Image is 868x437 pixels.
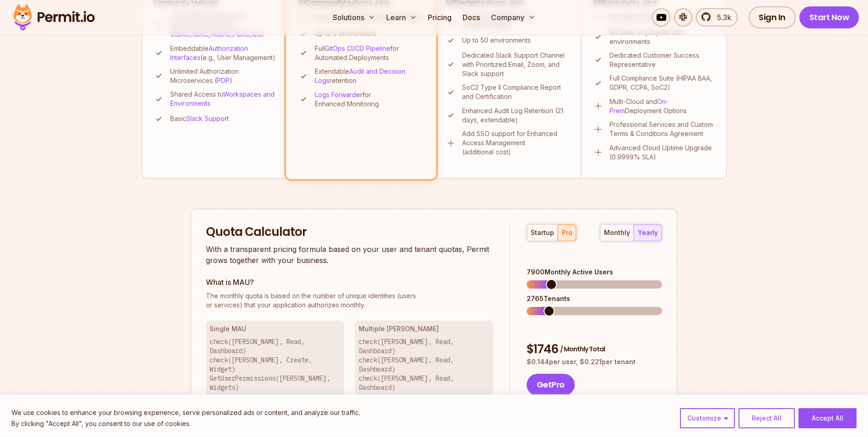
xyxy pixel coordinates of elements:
a: Pricing [424,8,455,27]
p: Unlimited Authorization Microservices ( ) [170,67,277,85]
p: Up to 50 environments [462,36,531,45]
p: Add SSO support for Enhanced Access Management (additional cost) [462,129,570,157]
p: Multi-Cloud and Deployment Options [609,97,715,115]
p: Embeddable (e.g., User Management) [170,44,277,62]
button: Accept All [798,408,857,428]
div: monthly [604,228,630,237]
a: 5.3k [696,8,738,27]
p: Enhanced Audit Log Retention (21 days, extendable) [462,106,570,125]
p: Dedicated Customer Success Representative [609,51,715,69]
button: Reject All [739,408,795,428]
p: check([PERSON_NAME], Read, Dashboard) check([PERSON_NAME], Read, Dashboard) check([PERSON_NAME], ... [359,337,490,392]
a: Start Now [799,6,859,28]
h3: What is MAU? [206,277,493,288]
h3: Multiple [PERSON_NAME] [359,324,490,333]
p: Advanced Cloud Uptime Upgrade (0.9999% SLA) [609,143,715,162]
a: On-Prem [609,98,669,115]
button: Customize [680,408,735,428]
p: Full Compliance Suite (HIPAA BAA, GDPR, CCPA, SoC2) [609,74,715,92]
p: SoC2 Type II Compliance Report and Certification [462,83,570,101]
p: $ 0.144 per user, $ 0.221 per tenant [527,357,662,366]
button: Company [487,8,539,27]
h3: Single MAU [210,324,340,333]
span: The monthly quota is based on the number of unique identities (users [206,291,493,300]
div: 2765 Tenants [527,294,662,303]
div: 7900 Monthly Active Users [527,268,662,277]
p: for Enhanced Monitoring [315,90,424,109]
p: Extendable retention [315,67,424,85]
p: Shared Access to [170,90,277,108]
a: Authorization Interfaces [170,44,248,61]
span: 5.3k [712,12,731,23]
a: Slack Support [186,115,229,122]
p: Basic [170,114,229,123]
p: or services) that your application authorizes monthly. [206,291,493,310]
button: Solutions [329,8,379,27]
div: startup [531,228,554,237]
button: GetPro [527,374,575,396]
p: Dedicated Slack Support Channel with Prioritized Email, Zoom, and Slack support [462,51,570,78]
button: Learn [383,8,421,27]
p: By clicking "Accept All", you consent to our use of cookies. [11,418,360,429]
a: Docs [459,8,484,27]
a: GitOps CI/CD Pipeline [325,44,390,52]
img: Permit logo [9,2,99,33]
a: Sign In [749,6,796,28]
h2: Quota Calculator [206,224,493,240]
p: Full for Automated Deployments [315,44,424,62]
p: Professional Services and Custom Terms & Conditions Agreement [609,120,715,138]
a: Logs Forwarder [315,91,362,98]
p: No limits on projects and environments [609,28,715,46]
p: check([PERSON_NAME], Read, Dashboard) check([PERSON_NAME], Create, Widget) GetUserPermissions([PE... [210,337,340,392]
a: PDP [217,76,230,84]
p: We use cookies to enhance your browsing experience, serve personalized ads or content, and analyz... [11,407,360,418]
span: / Monthly Total [560,344,605,354]
a: Audit and Decision Logs [315,67,405,84]
p: With a transparent pricing formula based on your user and tenant quotas, Permit grows together wi... [206,244,493,266]
div: $ 1746 [527,341,662,358]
